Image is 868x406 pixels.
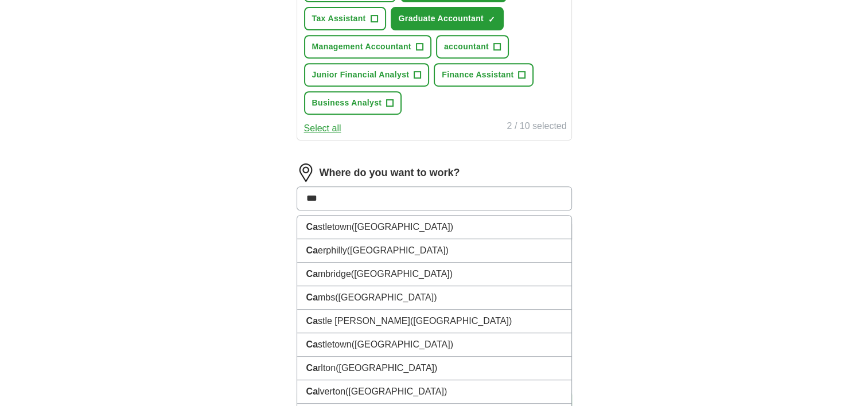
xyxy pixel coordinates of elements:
span: ([GEOGRAPHIC_DATA]) [410,316,512,326]
li: erphilly [297,239,571,263]
li: mbridge [297,263,571,286]
strong: Ca [306,316,318,326]
strong: Ca [306,292,318,302]
img: location.png [297,163,315,182]
div: 2 / 10 selected [507,119,566,135]
span: ([GEOGRAPHIC_DATA]) [352,222,453,232]
span: Junior Financial Analyst [312,69,410,81]
strong: Ca [306,269,318,279]
span: Tax Assistant [312,13,366,25]
button: accountant [436,35,509,58]
button: Finance Assistant [434,63,534,87]
strong: Ca [306,387,318,396]
strong: Ca [306,222,318,232]
li: stle [PERSON_NAME] [297,310,571,333]
strong: Ca [306,339,318,349]
button: Business Analyst [304,91,402,115]
button: Management Accountant [304,35,431,58]
li: stletown [297,216,571,239]
span: ([GEOGRAPHIC_DATA]) [351,269,453,279]
span: ([GEOGRAPHIC_DATA]) [336,363,437,373]
li: lverton [297,380,571,404]
span: Graduate Accountant [399,13,484,25]
li: rlton [297,357,571,380]
span: ([GEOGRAPHIC_DATA]) [352,339,453,349]
button: Select all [304,122,341,135]
span: ✓ [488,15,495,24]
strong: Ca [306,245,318,255]
li: mbs [297,286,571,310]
strong: Ca [306,363,318,373]
button: Tax Assistant [304,7,386,30]
span: Management Accountant [312,41,411,53]
button: Graduate Accountant✓ [391,7,504,30]
span: Business Analyst [312,97,382,109]
li: stletown [297,333,571,357]
span: Finance Assistant [442,69,513,81]
label: Where do you want to work? [320,165,460,181]
span: ([GEOGRAPHIC_DATA]) [335,292,437,302]
span: ([GEOGRAPHIC_DATA]) [345,387,447,396]
span: accountant [444,41,489,53]
button: Junior Financial Analyst [304,63,430,87]
span: ([GEOGRAPHIC_DATA]) [347,245,449,255]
